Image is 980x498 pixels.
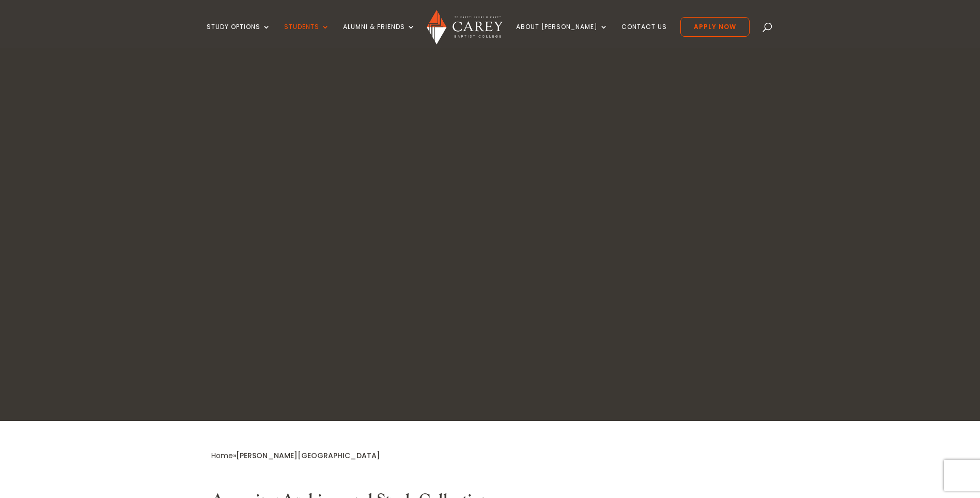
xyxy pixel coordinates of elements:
[516,23,608,48] a: About [PERSON_NAME]
[680,17,750,37] a: Apply Now
[236,450,380,461] span: [PERSON_NAME][GEOGRAPHIC_DATA]
[207,23,271,48] a: Study Options
[211,450,380,461] span: »
[284,23,330,48] a: Students
[427,10,503,45] img: Carey Baptist College
[621,23,667,48] a: Contact Us
[343,23,415,48] a: Alumni & Friends
[211,450,233,461] a: Home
